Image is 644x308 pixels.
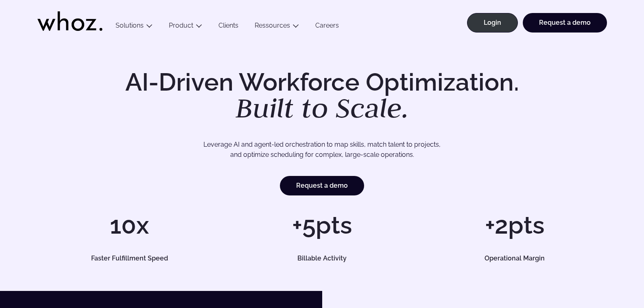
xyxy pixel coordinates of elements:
a: Login [467,13,518,33]
p: Leverage AI and agent-led orchestration to map skills, match talent to projects, and optimize sch... [66,139,579,160]
a: Clients [210,22,247,33]
button: Product [161,22,210,33]
a: Request a demo [523,13,607,33]
em: Built to Scale. [236,90,409,126]
h1: AI-Driven Workforce Optimization. [114,70,530,122]
button: Ressources [247,22,307,33]
h5: Operational Margin [432,255,598,262]
h1: +5pts [230,213,414,237]
a: Product [169,22,193,29]
h1: 10x [37,213,222,237]
button: Solutions [107,22,161,33]
a: Request a demo [280,176,364,195]
a: Careers [307,22,347,33]
h5: Billable Activity [239,255,405,262]
a: Ressources [255,22,290,29]
h5: Faster Fulfillment Speed [46,255,212,262]
h1: +2pts [422,213,607,237]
